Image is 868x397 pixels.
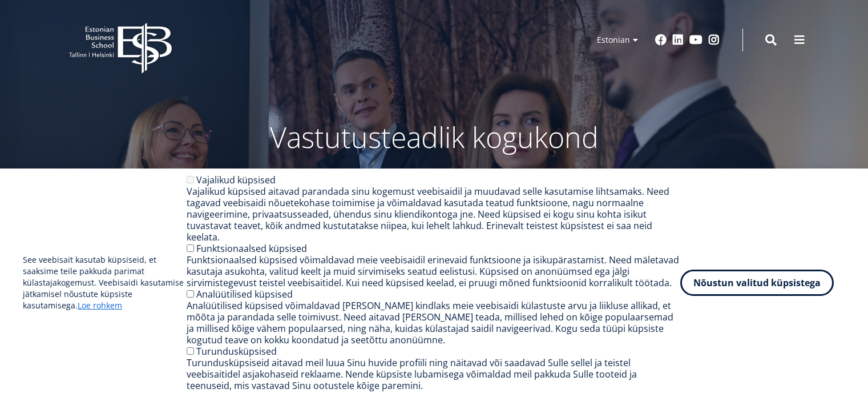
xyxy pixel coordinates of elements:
[196,242,307,255] label: Funktsionaalsed küpsised
[187,186,680,243] div: Vajalikud küpsised aitavad parandada sinu kogemust veebisaidil ja muudavad selle kasutamise lihts...
[708,34,720,46] a: Instagram
[187,357,680,391] div: Turundusküpsiseid aitavad meil luua Sinu huvide profiili ning näitavad või saadavad Sulle sellel ...
[196,288,293,300] label: Analüütilised küpsised
[689,34,703,46] a: Youtube
[78,300,122,311] a: Loe rohkem
[196,174,276,186] label: Vajalikud küpsised
[655,34,667,46] a: Facebook
[132,120,737,154] p: Vastutusteadlik kogukond
[23,254,187,311] p: See veebisait kasutab küpsiseid, et saaksime teile pakkuda parimat külastajakogemust. Veebisaidi ...
[187,300,680,346] div: Analüütilised küpsised võimaldavad [PERSON_NAME] kindlaks meie veebisaidi külastuste arvu ja liik...
[196,345,277,358] label: Turundusküpsised
[672,34,684,46] a: Linkedin
[187,254,680,288] div: Funktsionaalsed küpsised võimaldavad meie veebisaidil erinevaid funktsioone ja isikupärastamist. ...
[680,270,834,296] button: Nõustun valitud küpsistega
